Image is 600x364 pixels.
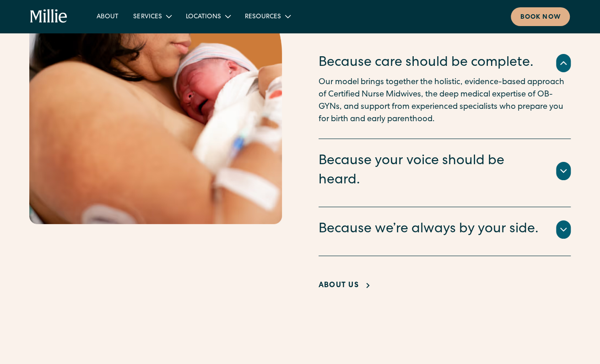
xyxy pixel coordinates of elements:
div: Locations [178,9,237,24]
div: Because we’re always by your side. [319,220,539,239]
div: Book now [520,13,561,22]
div: About Us [319,280,359,291]
a: Book now [511,7,570,26]
div: Resources [244,12,281,22]
p: Our model brings together the holistic, evidence-based approach of Certified Nurse Midwives, the ... [319,76,571,126]
div: Locations [185,12,221,22]
div: Because your voice should be heard. [319,152,546,190]
a: About Us [319,280,373,291]
div: Resources [237,9,297,24]
a: home [30,9,68,24]
div: Because care should be complete. [319,54,534,73]
a: About [89,9,126,24]
div: Services [133,12,162,22]
div: Services [126,9,178,24]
